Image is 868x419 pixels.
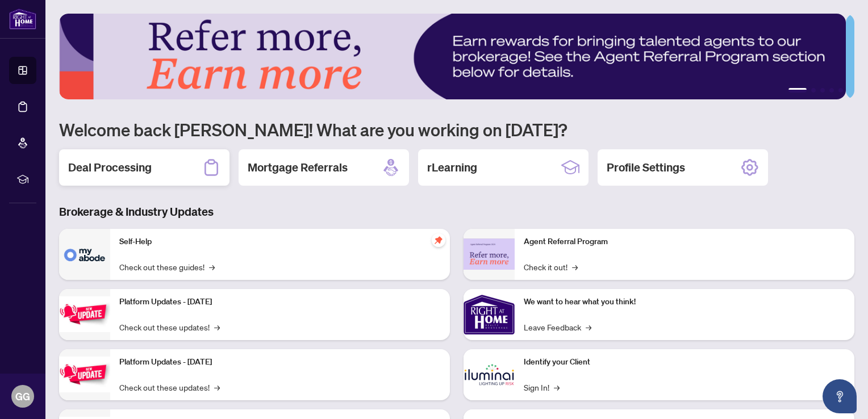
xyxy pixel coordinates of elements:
a: Check out these updates!→ [119,321,220,333]
button: 5 [838,88,843,93]
h3: Brokerage & Industry Updates [59,204,854,220]
p: Agent Referral Program [524,236,845,248]
a: Check out these guides!→ [119,261,215,273]
a: Leave Feedback→ [524,321,591,333]
img: We want to hear what you think! [464,289,515,340]
img: Platform Updates - July 8, 2025 [59,357,110,392]
button: 3 [820,88,825,93]
p: Self-Help [119,236,441,248]
a: Check it out!→ [524,261,578,273]
h2: rLearning [427,160,477,175]
img: Platform Updates - July 21, 2025 [59,296,110,332]
img: Self-Help [59,229,110,280]
span: → [572,261,578,273]
button: 2 [811,88,816,93]
span: → [214,381,220,393]
img: Identify your Client [464,349,515,400]
span: → [586,321,591,333]
h2: Deal Processing [68,160,152,175]
p: We want to hear what you think! [524,296,845,308]
a: Check out these updates!→ [119,381,220,393]
h2: Profile Settings [607,160,685,175]
span: → [214,321,220,333]
button: Open asap [823,379,857,413]
span: GG [15,388,30,404]
img: logo [9,9,36,30]
img: Slide 0 [59,14,846,99]
button: 4 [829,88,834,93]
img: Agent Referral Program [464,238,515,270]
p: Platform Updates - [DATE] [119,296,441,308]
p: Identify your Client [524,356,845,368]
span: → [554,381,560,393]
span: → [209,261,215,273]
h1: Welcome back [PERSON_NAME]! What are you working on [DATE]? [59,119,854,140]
span: pushpin [432,233,445,247]
button: 1 [788,88,807,93]
p: Platform Updates - [DATE] [119,356,441,368]
h2: Mortgage Referrals [248,160,348,175]
a: Sign In!→ [524,381,560,393]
